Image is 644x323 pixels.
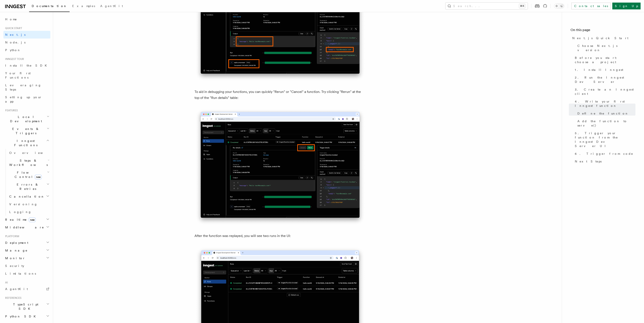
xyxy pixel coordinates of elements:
[519,4,525,8] kbd: ⌘K
[3,239,50,247] button: Deployment
[445,3,528,9] button: Search...⌘K
[7,181,50,193] button: Errors & Retries
[3,93,50,105] a: Setting up your app
[3,235,19,238] span: Platform
[3,137,50,149] button: Inngest Functions
[7,158,48,167] span: Steps & Workflows
[3,125,50,137] button: Events & Triggers
[572,36,628,40] span: Next.js Quick Start
[5,41,25,44] span: Node.js
[5,95,42,103] span: Setting up your app
[3,248,28,253] span: Manage
[3,225,44,229] span: Middleware
[7,193,50,200] button: Cancellation
[573,158,635,165] a: Next Steps
[3,313,50,320] button: Python SDK
[576,42,635,54] a: Choose Next.js version
[575,152,633,156] span: 6. Trigger from code
[571,27,635,34] h4: On this page
[5,71,31,79] span: Your first Functions
[3,285,50,293] a: AgentKit
[575,99,635,108] span: 4. Write your first Inngest function
[9,151,53,155] span: Overview
[3,254,50,262] button: Monitor
[3,127,47,135] span: Events & Triggers
[577,111,629,116] span: Define the function
[3,270,50,277] a: Limitations
[3,216,50,223] button: Realtimenew
[577,119,635,128] span: Add the function to serve()
[573,66,635,74] a: 1. Install Inngest
[3,57,24,61] span: Inngest tour
[194,108,366,226] img: Run details expanded with rerun and cancel buttons highlighted
[5,83,41,91] span: Leveraging Steps
[3,81,50,93] a: Leveraging Steps
[3,302,46,311] span: TypeScript SDK
[29,1,70,12] a: Documentation
[573,98,635,110] a: 4. Write your first Inngest function
[9,210,31,214] span: Logging
[5,272,36,275] span: Limitations
[576,117,635,129] a: Add the function to serve()
[3,314,38,319] span: Python SDK
[575,68,623,72] span: 1. Install Inngest
[3,217,36,222] span: Realtime
[573,74,635,86] a: 2. Run the Inngest Dev Server
[3,262,50,270] a: Security
[35,175,42,179] span: new
[7,200,50,208] a: Versioning
[194,233,366,239] p: After the function was replayed, you will see two runs in the UI:
[5,48,21,52] span: Python
[3,296,21,300] span: References
[612,3,641,9] a: Sign Up
[5,17,17,21] span: Home
[5,64,49,67] span: Install the SDK
[70,1,98,12] a: Examples
[5,264,24,268] span: Security
[573,150,635,158] a: 6. Trigger from code
[3,46,50,54] a: Python
[7,194,45,199] span: Cancellation
[7,170,47,179] span: Flow Control
[3,115,47,123] span: Local Development
[3,109,18,112] span: Features
[3,223,50,231] button: Middleware
[3,15,50,23] a: Home
[7,157,50,169] button: Steps & Workflows
[575,75,635,84] span: 2. Run the Inngest Dev Server
[72,4,95,8] span: Examples
[32,4,67,8] span: Documentation
[3,31,50,39] a: Next.js
[3,241,28,245] span: Deployment
[571,3,611,9] a: Contact sales
[7,182,46,191] span: Errors & Retries
[3,113,50,125] button: Local Development
[3,281,8,284] span: AI
[100,4,123,8] span: AgentKit
[3,62,50,69] a: Install the SDK
[3,39,50,46] a: Node.js
[571,34,635,42] a: Next.js Quick Start
[3,256,25,260] span: Monitor
[577,44,635,52] span: Choose Next.js version
[576,110,635,117] a: Define the function
[194,89,366,101] p: To aid in debugging your functions, you can quickly "Rerun" or "Cancel" a function. Try clicking ...
[7,149,50,157] a: Overview
[575,56,635,64] span: Before you start: choose a project
[554,3,564,9] button: Toggle dark mode
[5,287,28,291] span: AgentKit
[575,87,635,96] span: 3. Create an Inngest client
[3,139,46,147] span: Inngest Functions
[575,131,635,148] span: 5. Trigger your function from the Inngest Dev Server UI
[7,169,50,181] button: Flow Controlnew
[29,217,36,222] span: new
[9,202,37,206] span: Versioning
[3,149,50,216] div: Inngest Functions
[5,33,25,36] span: Next.js
[7,208,50,216] a: Logging
[575,159,602,164] span: Next Steps
[3,247,50,254] button: Manage
[3,69,50,81] a: Your first Functions
[573,129,635,150] a: 5. Trigger your function from the Inngest Dev Server UI
[573,86,635,98] a: 3. Create an Inngest client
